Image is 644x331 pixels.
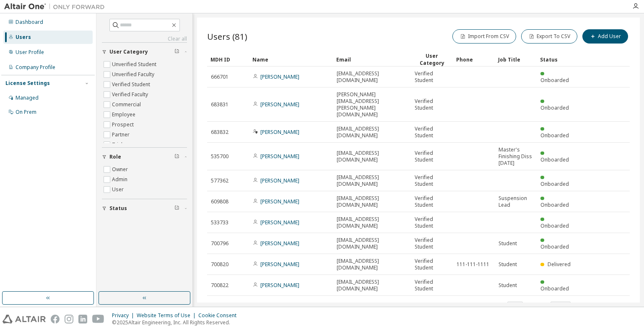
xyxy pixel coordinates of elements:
[415,150,449,163] span: Verified Student
[211,129,229,136] span: 683832
[4,3,109,11] img: Altair One
[415,216,449,229] span: Verified Student
[540,53,575,66] div: Status
[211,261,229,268] span: 700820
[109,205,127,212] span: Status
[530,302,571,313] span: Page n.
[499,240,517,247] span: Student
[337,216,407,229] span: [EMAIL_ADDRESS][DOMAIN_NAME]
[260,177,299,184] a: [PERSON_NAME]
[102,36,187,42] a: Clear all
[467,302,523,313] span: Items per page
[174,205,179,212] span: Clear filter
[211,101,229,108] span: 683831
[540,77,569,84] span: Onboarded
[415,237,449,250] span: Verified Student
[415,70,449,84] span: Verified Student
[499,195,533,208] span: Suspension Lead
[112,110,137,120] label: Employee
[337,279,407,292] span: [EMAIL_ADDRESS][DOMAIN_NAME]
[540,180,569,187] span: Onboarded
[415,98,449,111] span: Verified Student
[112,174,129,185] label: Admin
[109,154,121,160] span: Role
[260,101,299,108] a: [PERSON_NAME]
[65,315,73,323] img: instagram.svg
[540,285,569,292] span: Onboarded
[137,312,198,319] div: Website Terms of Use
[102,43,187,61] button: User Category
[112,120,135,130] label: Prospect
[211,219,229,226] span: 533733
[78,315,87,323] img: linkedin.svg
[521,29,577,44] button: Export To CSV
[112,69,156,80] label: Unverified Faculty
[211,240,229,247] span: 700796
[92,315,104,323] img: youtube.svg
[337,195,407,208] span: [EMAIL_ADDRESS][DOMAIN_NAME]
[499,146,533,167] span: Master's Finishing Diss [DATE]
[337,174,407,187] span: [EMAIL_ADDRESS][DOMAIN_NAME]
[337,70,407,84] span: [EMAIL_ADDRESS][DOMAIN_NAME]
[337,237,407,250] span: [EMAIL_ADDRESS][DOMAIN_NAME]
[457,261,489,268] span: 111-111-1111
[452,29,516,44] button: Import From CSV
[16,109,36,115] div: On Prem
[260,73,299,80] a: [PERSON_NAME]
[540,222,569,229] span: Onboarded
[211,198,229,205] span: 609808
[16,19,43,26] div: Dashboard
[112,80,152,90] label: Verified Student
[260,240,299,247] a: [PERSON_NAME]
[540,132,569,139] span: Onboarded
[540,104,569,111] span: Onboarded
[5,80,50,87] div: License Settings
[582,29,628,44] button: Add User
[51,315,60,323] img: facebook.svg
[415,195,449,208] span: Verified Student
[112,90,150,100] label: Verified Faculty
[540,156,569,163] span: Onboarded
[112,185,125,195] label: User
[112,130,131,140] label: Partner
[499,282,517,289] span: Student
[456,53,491,66] div: Phone
[548,261,571,268] span: Delivered
[102,148,187,166] button: Role
[16,95,39,101] div: Managed
[337,91,407,118] span: [PERSON_NAME][EMAIL_ADDRESS][PERSON_NAME][DOMAIN_NAME]
[498,53,533,66] div: Job Title
[260,219,299,226] a: [PERSON_NAME]
[109,49,148,55] span: User Category
[414,52,449,67] div: User Category
[260,261,299,268] a: [PERSON_NAME]
[211,74,229,80] span: 666701
[207,31,247,42] span: Users (81)
[16,64,55,71] div: Company Profile
[16,49,44,56] div: User Profile
[415,126,449,139] span: Verified Student
[102,199,187,218] button: Status
[499,261,517,268] span: Student
[211,153,229,160] span: 535700
[211,282,229,289] span: 700822
[112,100,143,110] label: Commercial
[415,174,449,187] span: Verified Student
[415,258,449,271] span: Verified Student
[337,126,407,139] span: [EMAIL_ADDRESS][DOMAIN_NAME]
[211,177,229,184] span: 577362
[210,53,246,66] div: MDH ID
[260,128,299,136] a: [PERSON_NAME]
[260,198,299,205] a: [PERSON_NAME]
[336,53,408,66] div: Email
[16,34,31,41] div: Users
[112,319,241,326] p: © 2025 Altair Engineering, Inc. All Rights Reserved.
[112,140,124,150] label: Trial
[112,164,130,174] label: Owner
[540,243,569,250] span: Onboarded
[415,279,449,292] span: Verified Student
[174,49,179,55] span: Clear filter
[337,258,407,271] span: [EMAIL_ADDRESS][DOMAIN_NAME]
[252,53,330,66] div: Name
[3,315,46,323] img: altair_logo.svg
